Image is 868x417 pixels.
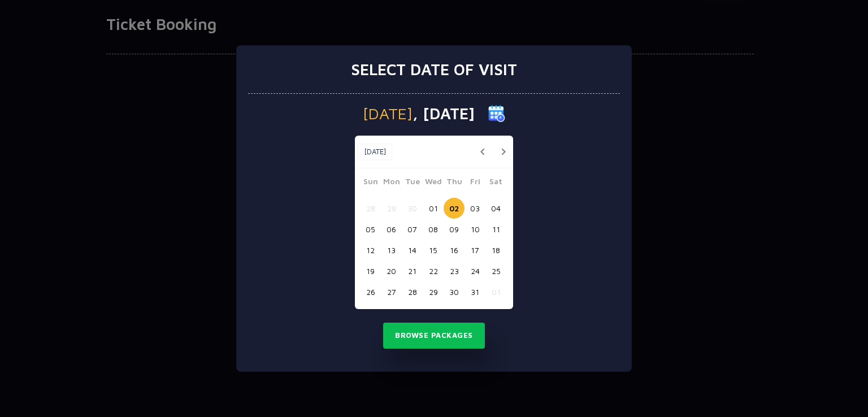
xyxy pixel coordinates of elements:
button: 28 [360,198,381,219]
button: 18 [485,240,506,260]
button: [DATE] [358,144,392,160]
button: 05 [360,219,381,240]
span: Sun [360,175,381,191]
button: 02 [444,198,465,219]
button: 22 [423,260,444,281]
button: 14 [402,240,423,260]
span: Thu [444,175,465,191]
button: 11 [485,219,506,240]
span: Wed [423,175,444,191]
button: 30 [444,281,465,302]
button: Browse Packages [383,323,485,349]
button: 21 [402,260,423,281]
button: 17 [465,240,485,260]
h3: Select date of visit [351,60,517,79]
button: 12 [360,240,381,260]
span: Mon [381,175,402,191]
button: 15 [423,240,444,260]
button: 10 [465,219,485,240]
button: 09 [444,219,465,240]
button: 29 [381,198,402,219]
button: 31 [465,281,485,302]
span: Tue [402,175,423,191]
button: 08 [423,219,444,240]
button: 28 [402,281,423,302]
button: 04 [485,198,506,219]
button: 16 [444,240,465,260]
button: 06 [381,219,402,240]
img: calender icon [488,105,505,122]
span: Fri [465,175,485,191]
button: 07 [402,219,423,240]
button: 01 [423,198,444,219]
button: 13 [381,240,402,260]
button: 30 [402,198,423,219]
button: 24 [465,260,485,281]
button: 27 [381,281,402,302]
span: Sat [485,175,506,191]
button: 01 [485,281,506,302]
button: 03 [465,198,485,219]
span: , [DATE] [413,106,475,121]
button: 19 [360,260,381,281]
button: 20 [381,260,402,281]
button: 29 [423,281,444,302]
span: [DATE] [363,106,413,121]
button: 23 [444,260,465,281]
button: 26 [360,281,381,302]
button: 25 [485,260,506,281]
